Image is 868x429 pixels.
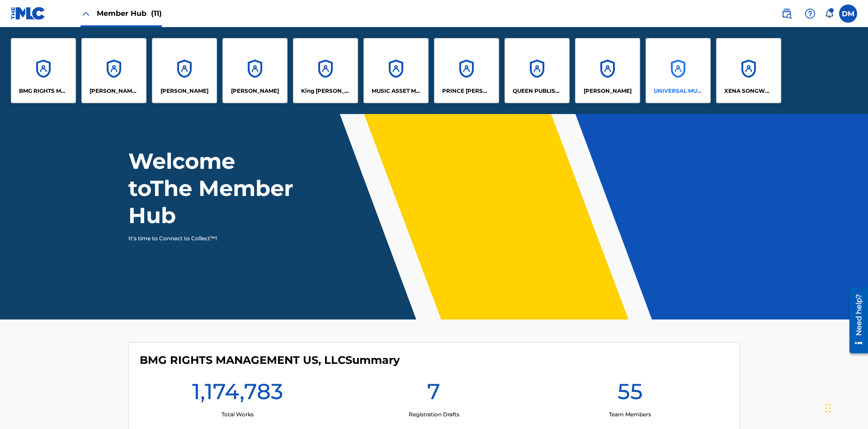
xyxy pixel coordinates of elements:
div: Notifications [825,9,834,18]
a: Accounts[PERSON_NAME] [222,38,288,103]
p: PRINCE MCTESTERSON [442,87,491,95]
img: search [781,8,792,19]
a: AccountsXENA SONGWRITER [716,38,781,103]
img: help [805,8,816,19]
p: King McTesterson [301,87,350,95]
a: Accounts[PERSON_NAME] [575,38,640,103]
a: Accounts[PERSON_NAME] [152,38,217,103]
a: Public Search [778,5,796,23]
iframe: Chat Widget [823,386,868,429]
p: BMG RIGHTS MANAGEMENT US, LLC [19,87,68,95]
p: EYAMA MCSINGER [231,87,279,95]
iframe: Resource Center [843,284,868,358]
h1: 1,174,783 [192,378,283,410]
p: MUSIC ASSET MANAGEMENT (MAM) [372,87,421,95]
p: CLEO SONGWRITER [90,87,139,95]
img: Close [80,8,91,19]
p: Total Works [222,410,254,419]
h1: 7 [427,378,440,410]
a: AccountsBMG RIGHTS MANAGEMENT US, LLC [11,38,76,103]
a: AccountsMUSIC ASSET MANAGEMENT (MAM) [363,38,429,103]
h1: Welcome to The Member Hub [128,148,297,229]
p: It's time to Connect to Collect™! [128,234,285,243]
div: Help [801,5,819,23]
a: AccountsPRINCE [PERSON_NAME] [434,38,499,103]
p: Registration Drafts [409,410,459,419]
a: Accounts[PERSON_NAME] SONGWRITER [81,38,146,103]
p: ELVIS COSTELLO [160,87,208,95]
a: AccountsUNIVERSAL MUSIC PUB GROUP [646,38,711,103]
h1: 55 [618,378,643,410]
p: XENA SONGWRITER [724,87,774,95]
div: Drag [826,395,831,422]
img: MLC Logo [11,7,46,20]
p: Team Members [609,410,651,419]
h4: BMG RIGHTS MANAGEMENT US, LLC [140,353,400,367]
a: AccountsKing [PERSON_NAME] [293,38,358,103]
span: (11) [151,9,162,18]
span: Member Hub [97,8,162,19]
p: RONALD MCTESTERSON [584,87,632,95]
p: UNIVERSAL MUSIC PUB GROUP [654,87,703,95]
div: User Menu [839,5,857,23]
a: AccountsQUEEN PUBLISHA [505,38,570,103]
p: QUEEN PUBLISHA [513,87,562,95]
